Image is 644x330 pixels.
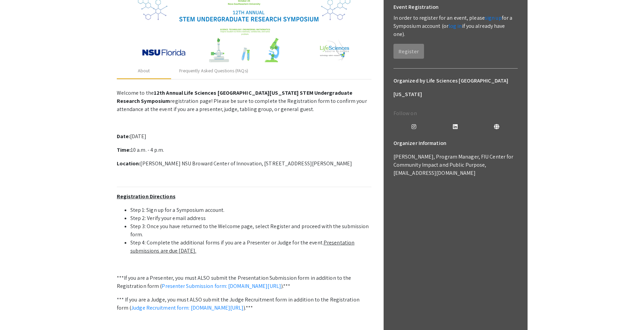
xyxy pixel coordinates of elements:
[393,153,518,177] p: [PERSON_NAME], Program Manager, FIU Center for Community Impact and Public Purpose, [EMAIL_ADDRES...
[117,193,176,200] u: Registration Directions
[138,67,150,74] div: About
[117,160,371,168] p: [PERSON_NAME] NSU Broward Center of Innovation, [STREET_ADDRESS][PERSON_NAME]
[130,222,371,239] li: Step 3: Once you have returned to the Welcome page, select Register and proceed with the submissi...
[5,299,29,325] iframe: Chat
[393,136,518,150] h6: Organizer Information
[448,22,462,30] a: log in
[130,239,355,254] u: Presentation submissions are due [DATE].
[117,132,371,141] p: [DATE]
[130,206,371,214] li: Step 1: Sign up for a Symposium account.
[117,274,371,290] p: ***If you are a Presenter, you must ALSO submit the Presentation Submission form in addition to t...
[117,89,353,105] strong: 12th Annual Life Sciences [GEOGRAPHIC_DATA][US_STATE] STEM Undergraduate Research Symposium
[393,0,439,14] h6: Event Registration
[117,133,130,140] strong: Date:
[117,146,371,154] p: 10 a.m. - 4 p.m.
[393,109,518,117] p: Follow on
[117,160,141,167] strong: Location:
[485,14,502,21] a: sign up
[117,296,371,312] p: *** If you are a Judge, you must ALSO submit the Judge Recruitment form in addition to the Regist...
[393,44,424,59] button: Register
[131,304,243,311] a: Judge Recruitment form: [DOMAIN_NAME][URL]
[179,67,248,74] div: Frequently Asked Questions (FAQs)
[393,74,518,101] h6: Organized by Life Sciences [GEOGRAPHIC_DATA][US_STATE]
[130,239,371,255] li: Step 4: Complete the additional forms if you are a Presenter or Judge for the event.
[130,214,371,222] li: Step 2: Verify your email address
[162,282,281,290] a: Presenter Submission form: [DOMAIN_NAME][URL]
[117,89,371,113] p: Welcome to the registration page! Please be sure to complete the Registration form to confirm you...
[393,14,518,38] p: In order to register for an event, please for a Symposium account (or if you already have one).
[117,146,131,153] strong: Time:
